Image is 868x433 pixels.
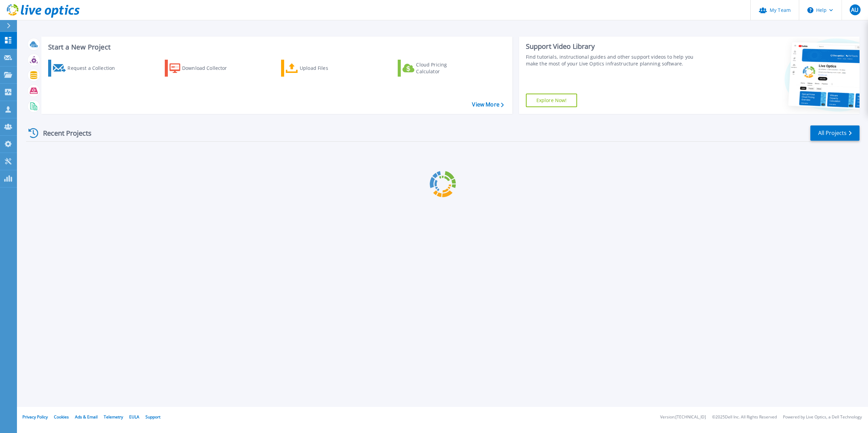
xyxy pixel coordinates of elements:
a: Upload Files [281,60,357,77]
span: AU [851,7,859,13]
a: Ads & Email [75,414,98,420]
div: Cloud Pricing Calculator [416,61,470,75]
a: View More [472,101,504,108]
a: Telemetry [104,414,123,420]
div: Upload Files [300,61,354,75]
a: Support [145,414,160,420]
div: Find tutorials, instructional guides and other support videos to help you make the most of your L... [526,54,702,67]
h3: Start a New Project [48,43,504,51]
a: Cloud Pricing Calculator [398,60,473,77]
a: Download Collector [165,60,240,77]
a: Privacy Policy [22,414,48,420]
a: Request a Collection [48,60,124,77]
div: Support Video Library [526,42,702,51]
li: Version: [TECHNICAL_ID] [660,415,706,419]
div: Request a Collection [67,61,122,75]
li: Powered by Live Optics, a Dell Technology [783,415,862,419]
a: EULA [129,414,139,420]
a: Cookies [54,414,69,420]
a: Explore Now! [526,94,577,107]
div: Recent Projects [26,125,101,141]
div: Download Collector [182,61,236,75]
a: All Projects [810,125,860,141]
li: © 2025 Dell Inc. All Rights Reserved [712,415,777,419]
